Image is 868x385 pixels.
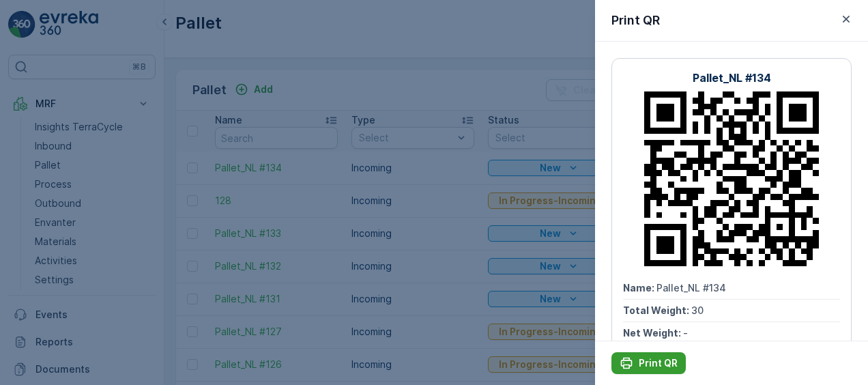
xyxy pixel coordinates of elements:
p: Print QR [611,11,660,30]
p: Print QR [639,356,678,370]
span: Pallet_NL #134 [656,282,726,294]
button: Print QR [611,352,686,374]
span: Total Weight : [623,304,691,316]
p: Pallet_NL #134 [693,70,771,86]
span: Name : [623,282,656,294]
span: Net Weight : [623,327,683,339]
span: - [683,327,688,339]
span: 30 [691,304,704,316]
